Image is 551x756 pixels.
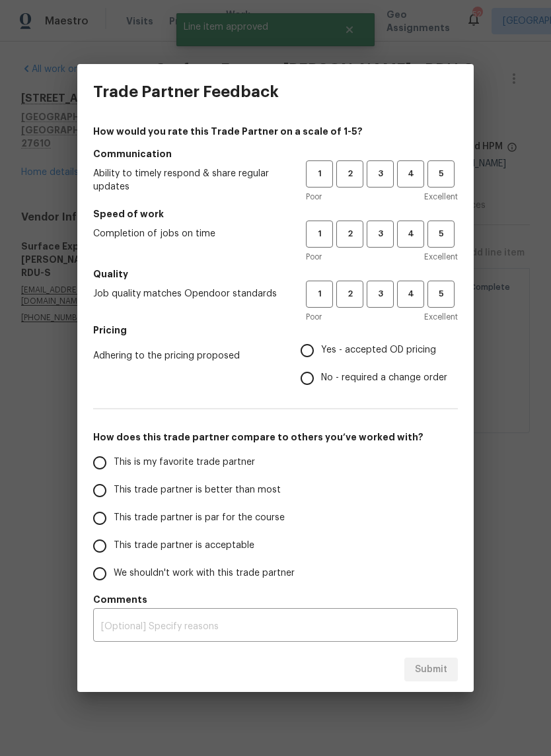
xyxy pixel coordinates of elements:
[397,160,424,188] button: 4
[424,190,458,203] span: Excellent
[307,287,332,302] span: 1
[93,267,458,281] h5: Quality
[306,190,322,203] span: Poor
[336,221,363,248] button: 2
[307,226,332,242] span: 1
[367,281,394,308] button: 3
[367,221,394,248] button: 3
[427,281,455,308] button: 5
[93,125,458,138] h4: How would you rate this Trade Partner on a scale of 1-5?
[338,226,362,242] span: 2
[398,226,423,242] span: 4
[429,287,453,302] span: 5
[93,430,458,444] h5: How does this trade partner compare to others you’ve worked with?
[427,160,455,188] button: 5
[114,456,255,469] span: This is my favorite trade partner
[93,227,285,240] span: Completion of jobs on time
[367,160,394,188] button: 3
[306,160,333,188] button: 1
[336,281,363,308] button: 2
[398,166,423,182] span: 4
[306,281,333,308] button: 1
[93,207,458,221] h5: Speed of work
[429,166,453,182] span: 5
[114,539,254,553] span: This trade partner is acceptable
[321,371,447,385] span: No - required a change order
[397,281,424,308] button: 4
[306,310,322,324] span: Poor
[424,310,458,324] span: Excellent
[338,166,362,182] span: 2
[307,166,332,182] span: 1
[93,593,458,606] h5: Comments
[93,83,279,101] h3: Trade Partner Feedback
[321,343,436,357] span: Yes - accepted OD pricing
[93,449,458,588] div: How does this trade partner compare to others you’ve worked with?
[368,166,392,182] span: 3
[368,226,392,242] span: 3
[114,511,285,525] span: This trade partner is par for the course
[368,287,392,302] span: 3
[93,147,458,160] h5: Communication
[306,221,333,248] button: 1
[301,337,458,392] div: Pricing
[338,287,362,302] span: 2
[114,483,281,497] span: This trade partner is better than most
[306,250,322,263] span: Poor
[336,160,363,188] button: 2
[93,167,285,193] span: Ability to timely respond & share regular updates
[114,567,295,580] span: We shouldn't work with this trade partner
[93,287,285,300] span: Job quality matches Opendoor standards
[397,221,424,248] button: 4
[427,221,455,248] button: 5
[429,226,453,242] span: 5
[93,349,279,362] span: Adhering to the pricing proposed
[424,250,458,263] span: Excellent
[398,287,423,302] span: 4
[93,324,458,337] h5: Pricing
